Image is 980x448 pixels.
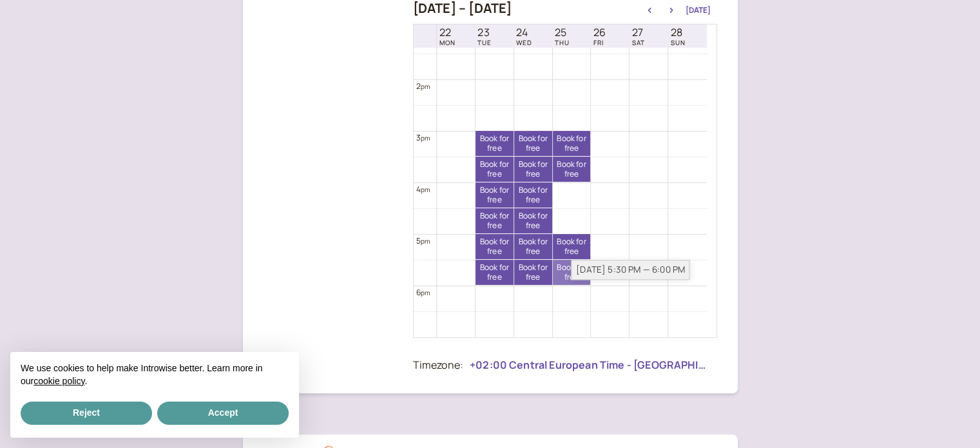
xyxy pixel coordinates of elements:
button: Accept [157,402,289,425]
span: SUN [671,39,686,46]
span: Book for free [476,211,514,230]
span: Book for free [514,186,552,204]
span: Book for free [514,263,552,282]
a: cookie policy [34,376,84,386]
a: September 28, 2025 [668,25,688,48]
span: Book for free [553,134,591,153]
div: Timezone: [413,357,463,374]
span: Book for free [476,160,514,179]
span: 25 [555,26,570,39]
span: 26 [593,26,606,39]
span: Book for free [553,160,591,179]
span: FRI [593,39,606,46]
a: September 27, 2025 [629,25,648,48]
span: TUE [477,39,492,46]
span: Book for free [553,263,591,282]
div: 5 [416,235,430,247]
span: WED [516,39,532,46]
div: 2 [416,80,430,92]
a: September 24, 2025 [514,25,535,48]
a: September 25, 2025 [552,25,572,48]
a: September 26, 2025 [591,25,608,48]
span: Book for free [476,237,514,256]
span: 23 [477,26,492,39]
span: Book for free [514,134,552,153]
span: pm [421,237,430,246]
span: 24 [516,26,532,39]
span: Book for free [514,237,552,256]
button: Reject [21,402,152,425]
span: pm [421,288,430,297]
div: 6 [416,286,430,298]
a: September 22, 2025 [437,25,458,48]
span: pm [421,133,430,142]
span: Book for free [514,211,552,230]
span: 22 [439,26,456,39]
a: September 23, 2025 [475,25,494,48]
span: Book for free [514,160,552,179]
div: We use cookies to help make Introwise better. Learn more in our . [10,352,299,399]
span: pm [421,185,430,194]
div: 4 [416,183,430,195]
span: 28 [671,26,686,39]
div: [DATE] 5:30 PM — 6:00 PM [571,260,689,280]
div: 3 [416,131,430,144]
span: Book for free [553,237,591,256]
span: Book for free [476,263,514,282]
span: Book for free [476,186,514,204]
span: SAT [632,39,645,46]
span: MON [439,39,456,46]
span: Book for free [476,134,514,153]
span: THU [555,39,570,46]
span: pm [421,82,430,91]
span: 27 [632,26,645,39]
h2: [DATE] – [DATE] [413,1,512,16]
button: [DATE] [686,6,711,15]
